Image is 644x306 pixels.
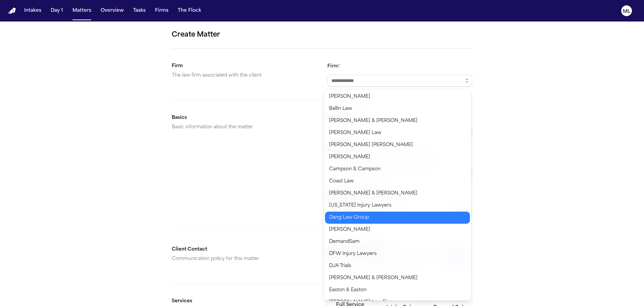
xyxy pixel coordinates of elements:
span: DemandSam [329,238,360,246]
span: Campson & Campson [329,165,381,173]
span: [PERSON_NAME] [PERSON_NAME] [329,141,413,149]
span: [PERSON_NAME] [329,226,370,234]
span: Dang Law Group [329,214,369,222]
span: DJA Trials [329,262,351,270]
span: Ballin Law [329,105,352,113]
span: Coast Law [329,177,354,185]
span: [PERSON_NAME] & [PERSON_NAME] [329,274,418,282]
span: [PERSON_NAME] & [PERSON_NAME] [329,117,418,125]
span: [US_STATE] Injury Lawyers [329,202,391,210]
span: [PERSON_NAME] [329,93,370,101]
span: DFW Injury Lawyers [329,250,377,258]
span: [PERSON_NAME] Law [329,129,381,137]
span: [PERSON_NAME] [329,153,370,161]
span: [PERSON_NAME] & [PERSON_NAME] [329,189,418,198]
input: Select a firm [327,75,472,87]
span: Easton & Easton [329,286,367,294]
